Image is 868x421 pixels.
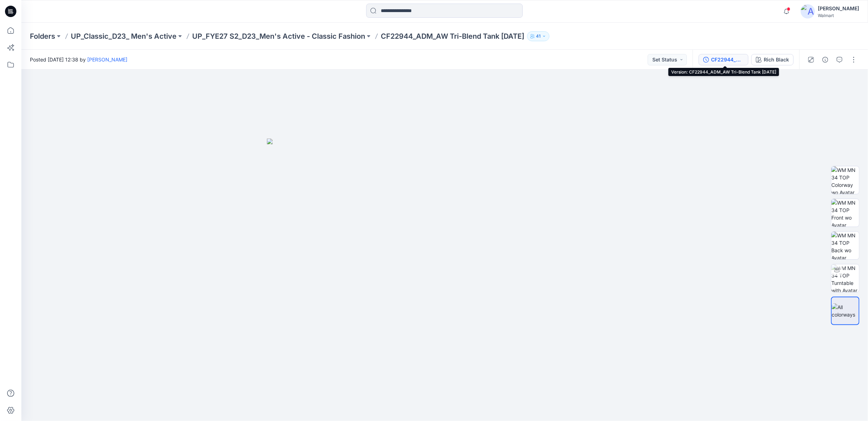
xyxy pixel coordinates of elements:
[801,4,815,18] img: avatar
[831,166,859,194] img: WM MN 34 TOP Colorway wo Avatar
[831,199,859,227] img: WM MN 34 TOP Front wo Avatar
[751,54,794,65] button: Rich Black
[818,13,859,18] div: Walmart
[820,54,831,65] button: Details
[818,4,859,13] div: [PERSON_NAME]
[832,303,859,318] img: All colorways
[699,54,748,65] button: CF22944_ADM_AW Tri-Blend Tank [DATE]
[527,31,549,41] button: 41
[764,56,789,64] div: Rich Black
[30,31,55,41] a: Folders
[536,32,541,40] p: 41
[831,264,859,292] img: WM MN 34 TOP Turntable with Avatar
[831,232,859,259] img: WM MN 34 TOP Back wo Avatar
[30,56,127,63] span: Posted [DATE] 12:38 by
[267,139,623,421] img: eyJhbGciOiJIUzI1NiIsImtpZCI6IjAiLCJzbHQiOiJzZXMiLCJ0eXAiOiJKV1QifQ.eyJkYXRhIjp7InR5cGUiOiJzdG9yYW...
[71,31,177,41] a: UP_Classic_D23_ Men's Active
[711,56,744,64] div: CF22944_ADM_AW Tri-Blend Tank 15JUL25
[192,31,365,41] a: UP_FYE27 S2_D23_Men's Active - Classic Fashion
[381,31,524,41] p: CF22944_ADM_AW Tri-Blend Tank [DATE]
[87,56,127,63] a: [PERSON_NAME]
